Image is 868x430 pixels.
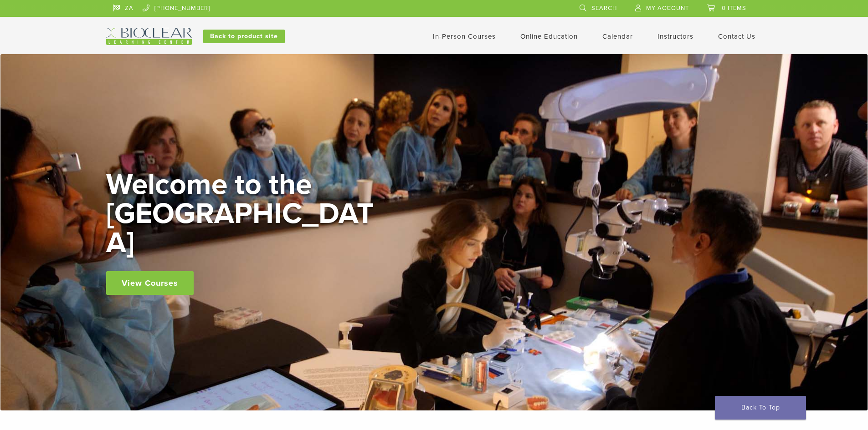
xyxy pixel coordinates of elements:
[203,30,285,43] a: Back to product site
[722,5,746,12] span: 0 items
[591,5,617,12] span: Search
[106,28,192,45] img: Bioclear
[715,396,806,420] a: Back To Top
[657,32,693,40] a: Instructors
[602,32,633,40] a: Calendar
[106,271,194,295] a: View Courses
[433,32,496,40] a: In-Person Courses
[646,5,689,12] span: My Account
[106,170,380,258] h2: Welcome to the [GEOGRAPHIC_DATA]
[520,32,578,40] a: Online Education
[718,32,755,40] a: Contact Us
